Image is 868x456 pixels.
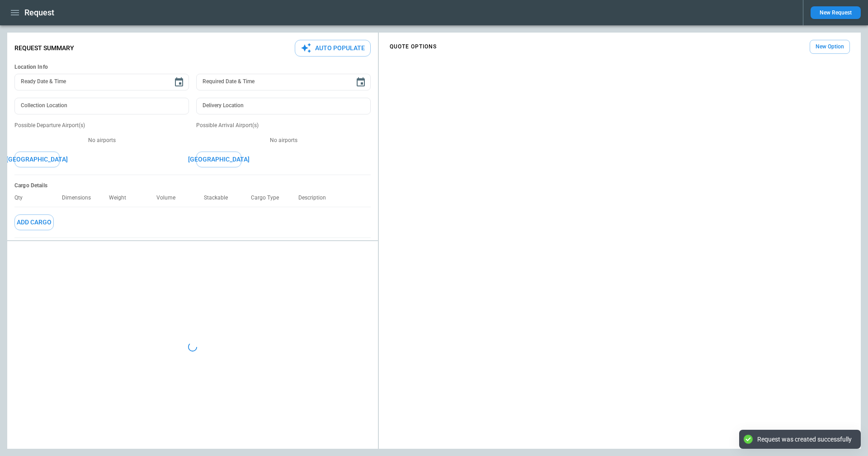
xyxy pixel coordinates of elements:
button: Choose date [352,73,370,91]
p: Stackable [204,195,235,201]
h6: Location Info [14,64,371,71]
button: New Request [811,6,861,19]
p: No airports [196,137,371,144]
p: Cargo Type [251,195,286,201]
p: No airports [14,137,189,144]
h1: Request [24,7,54,18]
p: Request Summary [14,44,74,52]
button: Auto Populate [295,40,371,57]
div: Request was created successfully [757,435,852,443]
button: Add Cargo [14,214,54,230]
button: Choose date [170,73,188,91]
button: [GEOGRAPHIC_DATA] [14,152,60,167]
button: New Option [810,40,850,54]
p: Description [298,195,333,201]
p: Dimensions [62,195,98,201]
div: scrollable content [379,36,861,57]
p: Qty [14,195,30,201]
p: Volume [156,195,183,201]
p: Possible Arrival Airport(s) [196,122,371,129]
h4: QUOTE OPTIONS [390,45,437,49]
button: [GEOGRAPHIC_DATA] [196,152,241,167]
p: Possible Departure Airport(s) [14,122,189,129]
h6: Cargo Details [14,182,371,189]
p: Weight [109,195,133,201]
